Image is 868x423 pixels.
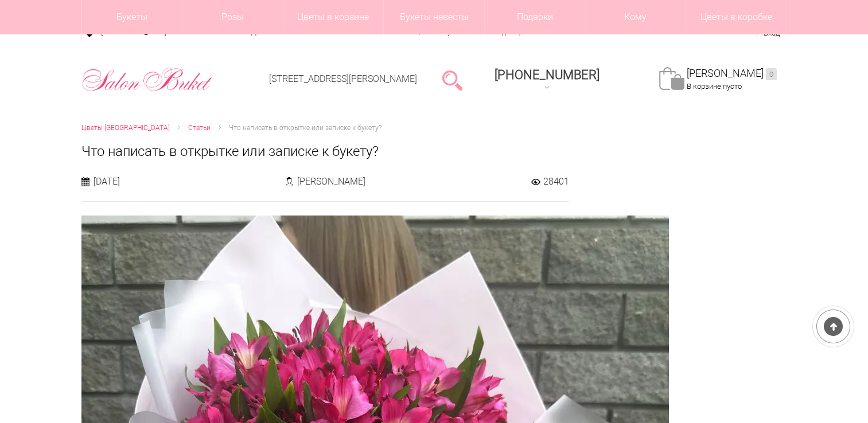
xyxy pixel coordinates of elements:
span: [PERSON_NAME] [297,175,365,187]
span: Цветы [GEOGRAPHIC_DATA] [81,124,170,132]
span: В корзине пусто [687,82,742,91]
a: [PHONE_NUMBER] [488,64,606,96]
h1: Что написать в открытке или записке к букету? [81,141,787,162]
a: Цветы [GEOGRAPHIC_DATA] [81,122,170,134]
a: [STREET_ADDRESS][PERSON_NAME] [269,73,417,84]
span: 28401 [543,175,569,187]
img: Цветы Нижний Новгород [81,65,213,95]
a: [PERSON_NAME] [687,67,777,80]
span: Статьи [188,124,211,132]
a: Статьи [188,122,211,134]
span: [DATE] [94,175,120,187]
div: [PHONE_NUMBER] [495,68,600,82]
ins: 0 [766,68,777,80]
span: Что написать в открытке или записке к букету? [229,124,382,132]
